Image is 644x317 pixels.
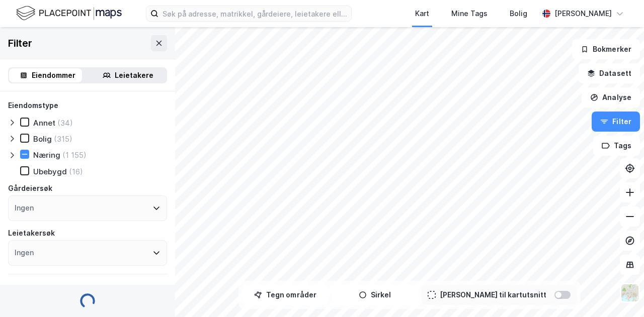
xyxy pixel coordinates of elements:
div: Kart [415,8,429,20]
img: logo.f888ab2527a4732fd821a326f86c7f29.svg [16,5,122,22]
div: Bolig [510,8,527,20]
div: Mine Tags [451,8,488,20]
div: [PERSON_NAME] [554,8,612,20]
input: Søk på adresse, matrikkel, gårdeiere, leietakere eller personer [158,6,351,21]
